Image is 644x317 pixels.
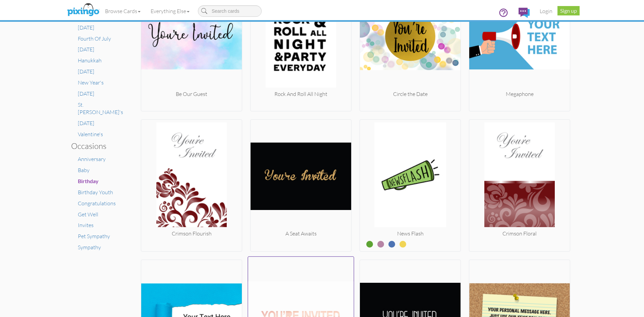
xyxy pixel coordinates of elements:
[78,200,116,207] a: Congratulations
[78,120,94,126] a: [DATE]
[65,2,101,18] img: pixingo logo
[78,131,103,138] a: Valentine's
[78,211,98,218] a: Get Well
[141,122,242,230] img: 20181005-202222-b7d0087a-250.png
[78,189,113,196] a: Birthday Youth
[198,5,262,17] input: Search cards
[519,8,530,18] img: comments.svg
[251,122,351,230] img: 20250506-200251-b4bd8ac365b3-250.jpg
[535,3,557,19] a: Login
[78,90,94,97] a: [DATE]
[78,24,94,31] a: [DATE]
[78,79,104,86] a: New Year's
[141,90,242,98] div: Be Our Guest
[469,230,570,237] div: Crimson Floral
[78,35,111,42] a: Fourth Of July
[141,230,242,237] div: Crimson Flourish
[78,222,94,228] a: Invites
[78,156,106,162] a: Anniversary
[360,90,461,98] div: Circle the Date
[71,142,120,150] h3: Occasions
[78,68,94,75] a: [DATE]
[78,167,90,173] a: Baby
[251,90,351,98] div: Rock And Roll All Night
[78,46,94,53] a: [DATE]
[100,3,146,19] a: Browse Cards
[557,6,580,15] a: Sign up
[469,122,570,230] img: 20181005-202201-d0ec9f52-250.png
[360,230,461,237] div: News Flash
[78,233,110,240] a: Pet Sympathy
[78,178,99,184] a: Birthday
[78,57,102,64] a: Hanukkah
[469,90,570,98] div: Megaphone
[78,101,123,116] a: St. [PERSON_NAME]'s
[78,244,101,251] a: Sympathy
[251,230,351,237] div: A Seat Awaits
[360,122,461,230] img: 20240930-234650-bea9f74217c4-250.jpg
[146,3,195,19] a: Everything Else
